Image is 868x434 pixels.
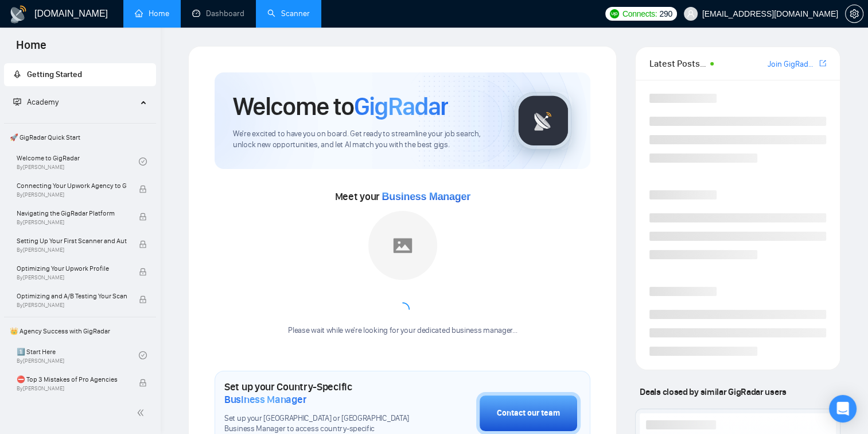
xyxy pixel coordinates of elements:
[267,9,310,18] a: searchScanner
[687,10,695,18] span: user
[17,274,127,281] span: By [PERSON_NAME]
[17,191,127,198] span: By [PERSON_NAME]
[819,58,826,69] a: export
[17,263,127,274] span: Optimizing Your Upwork Profile
[5,126,155,149] span: 🚀 GigRadar Quick Start
[368,211,437,280] img: placeholder.png
[139,240,147,248] span: lock
[7,37,56,61] span: Home
[17,180,127,191] span: Connecting Your Upwork Agency to GigRadar
[17,235,127,247] span: Setting Up Your First Scanner and Auto-Bidder
[17,208,127,219] span: Navigating the GigRadar Platform
[767,58,817,71] a: Join GigRadar Slack Community
[224,381,419,406] h1: Set up your Country-Specific
[5,320,155,343] span: 👑 Agency Success with GigRadar
[17,247,127,254] span: By [PERSON_NAME]
[393,299,412,319] span: loading
[139,213,147,221] span: lock
[139,351,147,359] span: check-circle
[192,9,244,18] a: dashboardDashboard
[13,98,21,106] span: fund-projection-screen
[281,325,524,336] div: Please wait while we're looking for your dedicated business manager...
[845,9,863,18] a: setting
[17,343,139,368] a: 1️⃣ Start HereBy[PERSON_NAME]
[13,70,21,78] span: rocket
[497,407,560,420] div: Contact our team
[846,9,863,18] span: setting
[139,268,147,276] span: lock
[27,97,59,107] span: Academy
[13,97,59,107] span: Academy
[17,385,127,392] span: By [PERSON_NAME]
[233,129,496,151] span: We're excited to have you on board. Get ready to streamline your job search, unlock new opportuni...
[659,7,672,20] span: 290
[829,395,857,423] div: Open Intercom Messenger
[17,219,127,226] span: By [PERSON_NAME]
[635,382,791,402] span: Deals closed by similar GigRadar users
[354,91,448,122] span: GigRadar
[819,59,826,68] span: export
[139,158,147,166] span: check-circle
[17,374,127,385] span: ⛔ Top 3 Mistakes of Pro Agencies
[649,56,707,71] span: Latest Posts from the GigRadar Community
[382,191,470,202] span: Business Manager
[27,70,82,79] span: Getting Started
[845,5,863,23] button: setting
[139,295,147,304] span: lock
[17,302,127,309] span: By [PERSON_NAME]
[610,9,619,18] img: upwork-logo.png
[139,185,147,193] span: lock
[515,92,572,149] img: gigradar-logo.png
[233,91,448,122] h1: Welcome to
[335,190,470,203] span: Meet your
[135,9,169,18] a: homeHome
[4,63,156,86] li: Getting Started
[139,379,147,387] span: lock
[224,393,306,406] span: Business Manager
[17,149,139,174] a: Welcome to GigRadarBy[PERSON_NAME]
[17,290,127,302] span: Optimizing and A/B Testing Your Scanner for Better Results
[9,5,28,24] img: logo
[622,7,657,20] span: Connects:
[137,407,148,418] span: double-left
